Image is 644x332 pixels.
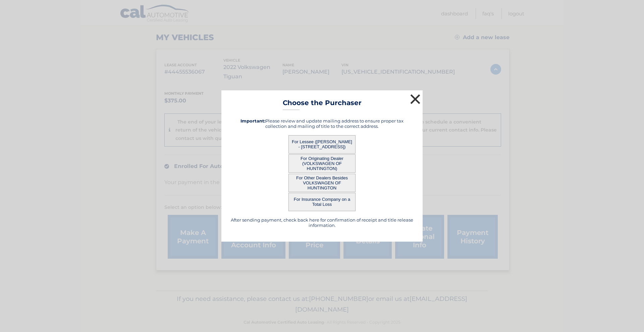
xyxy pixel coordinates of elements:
strong: Important: [240,118,265,123]
h3: Choose the Purchaser [283,99,362,110]
button: × [409,92,422,106]
button: For Originating Dealer (VOLKSWAGEN OF HUNTINGTON) [288,154,356,173]
button: For Other Dealers Besides VOLKSWAGEN OF HUNTINGTON [288,174,356,192]
h5: After sending payment, check back here for confirmation of receipt and title release information. [230,217,414,228]
button: For Lessee ([PERSON_NAME] - [STREET_ADDRESS]) [288,135,356,154]
button: For Insurance Company on a Total Loss [288,193,356,211]
h5: Please review and update mailing address to ensure proper tax collection and mailing of title to ... [230,118,414,129]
